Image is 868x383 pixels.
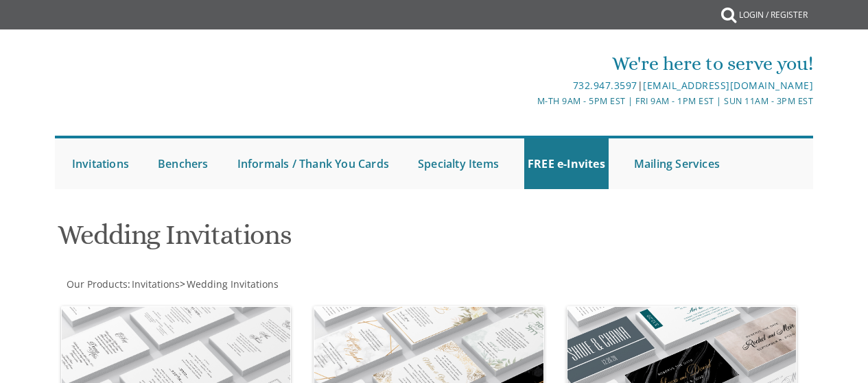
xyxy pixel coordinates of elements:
a: Specialty Items [414,138,502,189]
a: Invitations [130,277,180,291]
span: Invitations [132,277,180,291]
div: | [308,77,813,94]
h1: Wedding Invitations [58,220,553,260]
div: : [55,277,434,291]
a: Wedding Invitations [185,277,279,291]
a: Our Products [65,277,128,291]
a: 732.947.3597 [573,79,637,92]
a: Mailing Services [631,138,723,189]
a: Invitations [69,138,132,189]
div: We're here to serve you! [308,50,813,77]
a: [EMAIL_ADDRESS][DOMAIN_NAME] [643,79,813,92]
span: > [180,277,279,291]
span: Wedding Invitations [187,277,279,291]
div: M-Th 9am - 5pm EST | Fri 9am - 1pm EST | Sun 11am - 3pm EST [308,94,813,108]
a: Benchers [154,138,212,189]
a: FREE e-Invites [524,138,609,189]
a: Informals / Thank You Cards [234,138,392,189]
